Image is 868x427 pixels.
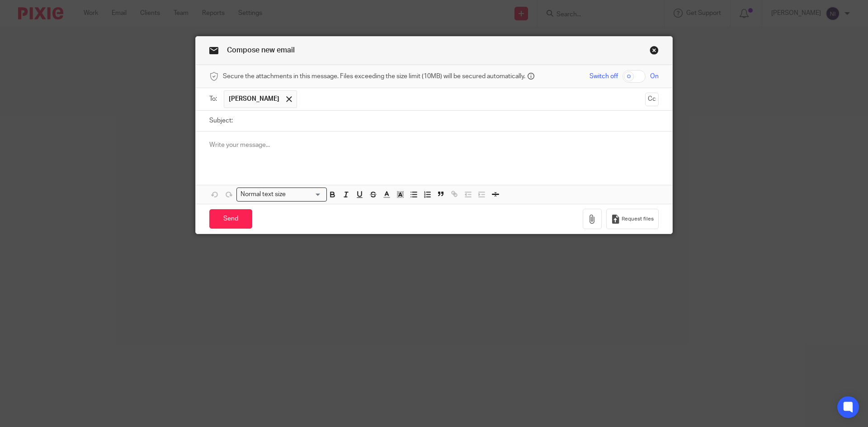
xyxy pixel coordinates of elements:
[645,93,659,106] button: Cc
[223,72,525,81] span: Secure the attachments in this message. Files exceeding the size limit (10MB) will be secured aut...
[229,94,279,103] span: [PERSON_NAME]
[209,94,219,103] label: To:
[209,116,233,125] label: Subject:
[606,209,659,229] button: Request files
[650,72,659,81] span: On
[650,46,659,58] a: Close this dialog window
[209,209,252,229] input: Send
[622,216,654,223] span: Request files
[236,188,327,202] div: Search for option
[289,190,321,199] input: Search for option
[227,47,295,54] span: Compose new email
[590,72,618,81] span: Switch off
[239,190,288,199] span: Normal text size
